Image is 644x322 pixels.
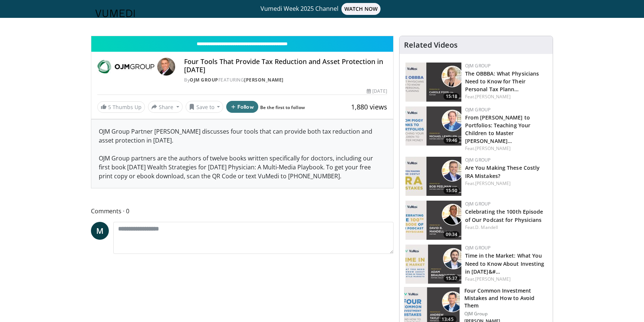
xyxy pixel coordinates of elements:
[443,93,460,100] span: 15:18
[108,103,111,111] span: 5
[475,224,498,230] a: D. Mandell
[465,63,491,69] a: OJM Group
[95,10,135,17] img: VuMedi Logo
[190,77,218,83] a: OJM Group
[405,157,461,196] img: 4b415aee-9520-4d6f-a1e1-8e5e22de4108.150x105_q85_crop-smart_upscale.jpg
[464,311,548,317] p: OJM Group
[91,119,393,188] div: OJM Group Partner [PERSON_NAME] discusses four tools that can provide both tax reduction and asse...
[443,231,460,238] span: 09:34
[405,201,461,240] a: 09:34
[226,101,258,113] button: Follow
[443,187,460,194] span: 15:50
[367,88,387,95] div: [DATE]
[405,106,461,146] a: 19:46
[244,77,284,83] a: [PERSON_NAME]
[465,201,491,207] a: OJM Group
[405,245,461,284] a: 15:37
[405,201,461,240] img: 7438bed5-bde3-4519-9543-24a8eadaa1c2.150x105_q85_crop-smart_upscale.jpg
[405,245,461,284] img: cfc453be-3f74-41d3-a301-0743b7c46f05.150x105_q85_crop-smart_upscale.jpg
[405,106,461,146] img: 282c92bf-9480-4465-9a17-aeac8df0c943.150x105_q85_crop-smart_upscale.jpg
[475,145,511,152] a: [PERSON_NAME]
[465,93,547,100] div: Feat.
[97,58,154,76] img: OJM Group
[351,102,387,111] span: 1,880 views
[475,276,511,282] a: [PERSON_NAME]
[475,180,511,186] a: [PERSON_NAME]
[464,287,548,309] h3: Four Common Investment Mistakes and How to Avoid Them
[443,137,460,144] span: 19:46
[465,114,531,144] a: From [PERSON_NAME] to Portfolios: Teaching Your Children to Master [PERSON_NAME]…
[260,104,305,111] a: Be the first to follow
[148,101,183,113] button: Share
[465,113,547,144] h3: From Piggy Banks to Portfolios: Teaching Your Children to Master Money
[465,157,491,163] a: OJM Group
[91,206,394,216] span: Comments 0
[186,101,224,113] button: Save to
[465,252,544,275] a: Time in the Market: What You Need to Know About Investing in [DATE]&#…
[443,275,460,282] span: 15:37
[405,157,461,196] a: 15:50
[465,106,491,113] a: OJM Group
[91,222,109,240] a: M
[465,208,543,223] a: Celebrating the 100th Episode of Our Podcast for Physicians
[465,69,547,93] h3: The OBBBA: What Physicians Need to Know for Their Personal Tax Planning
[184,77,387,83] div: By FEATURING
[405,63,461,102] a: 15:18
[405,63,461,102] img: 6db954da-78c7-423b-8725-5b22ebd502b2.150x105_q85_crop-smart_upscale.jpg
[97,101,145,113] a: 5 Thumbs Up
[465,224,547,231] div: Feat.
[465,251,547,275] h3: Time in the Market: What You Need to Know About Investing in Today's Volatile Markets
[465,180,547,187] div: Feat.
[465,70,539,93] a: The OBBBA: What Physicians Need to Know for Their Personal Tax Plann…
[184,58,387,74] h4: Four Tools That Provide Tax Reduction and Asset Protection in [DATE]
[465,145,547,152] div: Feat.
[404,41,458,50] h4: Related Videos
[465,245,491,251] a: OJM Group
[465,276,547,283] div: Feat.
[475,93,511,100] a: [PERSON_NAME]
[465,164,540,179] a: Are You Making These Costly IRA Mistakes?
[157,58,175,76] img: Avatar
